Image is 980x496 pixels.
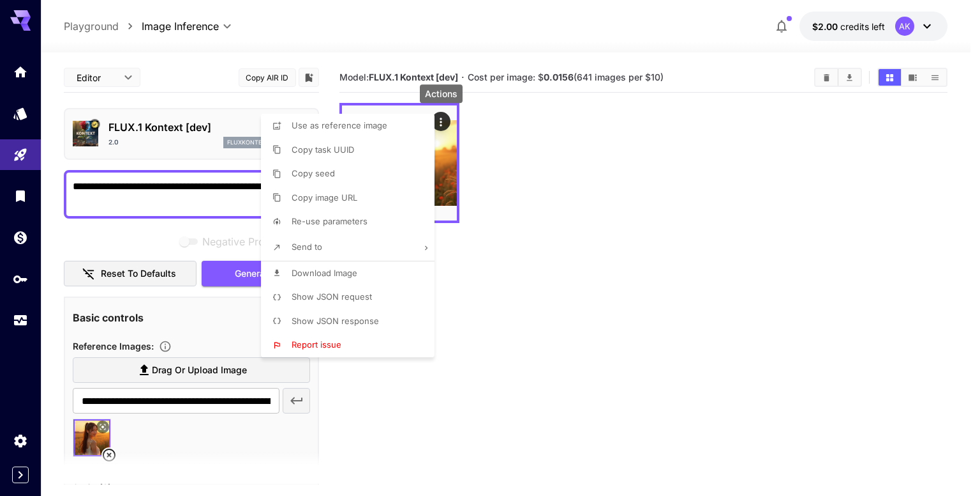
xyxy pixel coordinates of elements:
span: Report issue [292,339,341,350]
span: Show JSON request [292,291,372,302]
div: Actions [420,84,463,103]
span: Copy seed [292,168,335,178]
span: Copy task UUID [292,144,354,155]
span: Send to [292,242,322,252]
span: Download Image [292,268,357,278]
span: Re-use parameters [292,216,367,226]
span: Show JSON response [292,316,379,326]
span: Copy image URL [292,192,357,203]
span: Use as reference image [292,120,387,130]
